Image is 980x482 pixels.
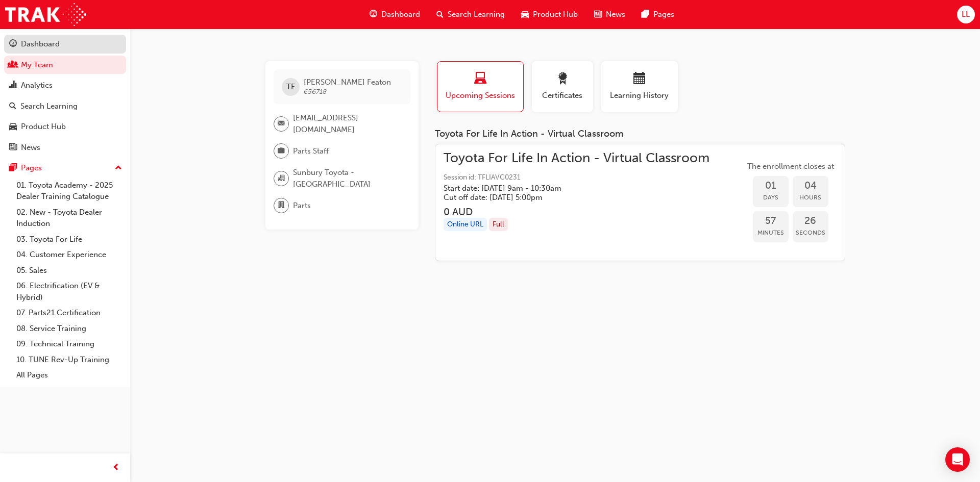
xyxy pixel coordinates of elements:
[5,3,86,26] img: Trak
[444,193,693,202] h5: Cut off date: [DATE] 5:00pm
[521,8,529,21] span: car-icon
[609,90,670,102] span: Learning History
[436,8,444,21] span: search-icon
[945,447,970,472] div: Open Intercom Messenger
[4,35,126,54] a: Dashboard
[278,172,285,185] span: organisation-icon
[753,227,789,239] span: Minutes
[12,367,126,383] a: All Pages
[4,97,126,116] a: Search Learning
[793,192,828,204] span: Hours
[793,227,828,239] span: Seconds
[304,78,391,87] span: [PERSON_NAME] Featon
[586,4,633,25] a: news-iconNews
[489,218,508,232] div: Full
[9,40,17,49] span: guage-icon
[293,145,329,157] span: Parts Staff
[594,8,602,21] span: news-icon
[435,129,845,140] div: Toyota For Life In Action - Virtual Classroom
[4,76,126,95] a: Analytics
[21,162,42,174] div: Pages
[444,172,709,184] span: Session id: TFLIAVC0231
[21,38,60,50] div: Dashboard
[444,153,709,164] span: Toyota For Life In Action - Virtual Classroom
[286,81,295,93] span: TF
[4,138,126,157] a: News
[370,8,377,21] span: guage-icon
[793,180,828,192] span: 04
[12,321,126,337] a: 08. Service Training
[653,9,674,20] span: Pages
[9,61,17,70] span: people-icon
[4,117,126,136] a: Product Hub
[633,72,646,86] span: calendar-icon
[9,164,17,173] span: pages-icon
[437,61,524,112] button: Upcoming Sessions
[444,206,709,218] h3: 0 AUD
[293,112,402,135] span: [EMAIL_ADDRESS][DOMAIN_NAME]
[448,9,505,20] span: Search Learning
[9,122,17,132] span: car-icon
[4,159,126,177] button: Pages
[474,72,486,86] span: laptop-icon
[633,4,682,25] a: pages-iconPages
[21,80,53,91] div: Analytics
[278,199,285,212] span: department-icon
[445,90,516,102] span: Upcoming Sessions
[4,56,126,74] a: My Team
[12,247,126,263] a: 04. Customer Experience
[9,143,17,153] span: news-icon
[753,192,789,204] span: Days
[12,232,126,247] a: 03. Toyota For Life
[753,180,789,192] span: 01
[12,263,126,278] a: 05. Sales
[12,336,126,352] a: 09. Technical Training
[957,6,975,23] button: LL
[115,162,122,175] span: up-icon
[12,177,126,205] a: 01. Toyota Academy - 2025 Dealer Training Catalogue
[12,205,126,232] a: 02. New - Toyota Dealer Induction
[444,184,693,193] h5: Start date: [DATE] 9am - 10:30am
[361,4,428,25] a: guage-iconDashboard
[428,4,513,25] a: search-iconSearch Learning
[304,87,327,96] span: 656718
[753,215,789,227] span: 57
[556,72,569,86] span: award-icon
[606,9,625,20] span: News
[293,167,402,190] span: Sunbury Toyota - [GEOGRAPHIC_DATA]
[513,4,586,25] a: car-iconProduct Hub
[12,278,126,305] a: 06. Electrification (EV & Hybrid)
[444,153,837,253] a: Toyota For Life In Action - Virtual ClassroomSession id: TFLIAVC0231Start date: [DATE] 9am - 10:3...
[601,61,678,112] button: Learning History
[540,90,585,102] span: Certificates
[278,117,285,131] span: email-icon
[444,218,487,232] div: Online URL
[293,200,311,212] span: Parts
[4,33,126,159] button: DashboardMy TeamAnalyticsSearch LearningProduct HubNews
[793,215,828,227] span: 26
[381,9,420,20] span: Dashboard
[112,462,120,474] span: prev-icon
[962,9,970,20] span: LL
[21,142,40,154] div: News
[9,102,16,111] span: search-icon
[745,161,837,172] span: The enrollment closes at
[12,352,126,368] a: 10. TUNE Rev-Up Training
[533,9,578,20] span: Product Hub
[9,81,17,90] span: chart-icon
[21,121,66,133] div: Product Hub
[278,144,285,158] span: briefcase-icon
[532,61,593,112] button: Certificates
[642,8,649,21] span: pages-icon
[20,100,78,112] div: Search Learning
[12,305,126,321] a: 07. Parts21 Certification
